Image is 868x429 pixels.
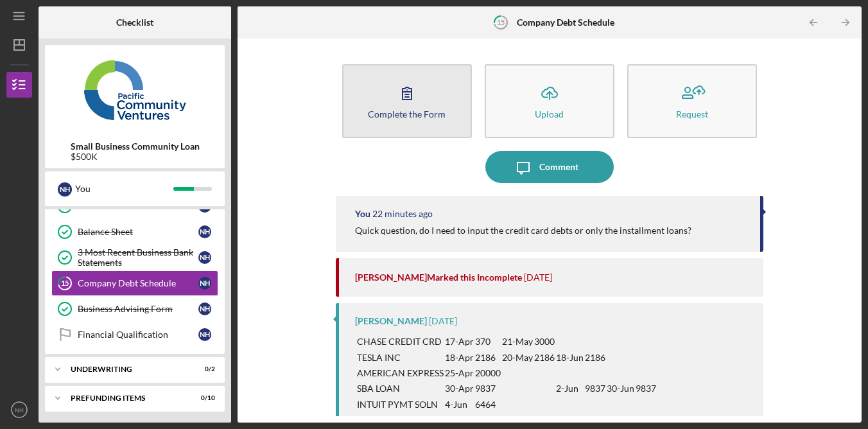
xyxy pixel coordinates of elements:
[357,335,444,349] p: CHASE CREDIT CRD
[636,381,656,396] p: 9837
[475,351,501,365] p: 2186
[198,277,211,290] div: N H
[71,394,183,402] div: Prefunding Items
[627,64,757,138] button: Request
[192,394,215,402] div: 0 / 10
[192,365,215,373] div: 0 / 2
[355,225,691,236] div: Quick question, do I need to input the credit card debts or only the installment loans?
[534,351,555,365] p: 2186
[429,316,457,326] time: 2025-08-22 00:51
[357,413,444,427] p: BPP PACIFIC INDU
[357,398,444,412] p: INTUIT PYMT SOLN
[355,316,427,326] div: [PERSON_NAME]
[502,351,533,365] p: 20-May
[475,366,501,380] p: 20000
[485,151,614,183] button: Comment
[368,109,446,119] div: Complete the Form
[445,335,474,349] p: 17-Apr
[357,381,444,396] p: SBA LOAN
[51,219,218,245] a: Balance SheetNH
[502,335,533,349] p: 21-May
[51,322,218,347] a: Financial QualificationNH
[445,351,474,365] p: 18-Apr
[71,141,200,152] b: Small Business Community Loan
[445,413,474,427] p: 9-Apr
[45,51,225,128] img: Product logo
[445,398,474,412] p: 4-Jun
[556,351,584,365] p: 18-Jun
[357,366,444,380] p: AMERICAN EXPRESS
[475,413,501,427] p: 34182
[51,245,218,270] a: 3 Most Recent Business Bank StatementsNH
[539,151,578,183] div: Comment
[71,365,183,373] div: Underwriting
[524,272,552,283] time: 2025-08-22 00:54
[61,279,69,288] tspan: 15
[15,407,24,414] text: NH
[116,17,153,28] b: Checklist
[534,335,555,349] p: 3000
[607,381,634,396] p: 30-Jun
[78,329,198,340] div: Financial Qualification
[75,178,173,200] div: You
[78,304,198,314] div: Business Advising Form
[535,109,564,119] div: Upload
[198,251,211,264] div: N H
[6,397,32,423] button: NH
[475,398,501,412] p: 6464
[475,381,501,396] p: 9837
[58,182,72,197] div: N H
[78,227,198,237] div: Balance Sheet
[676,109,708,119] div: Request
[517,17,614,28] b: Company Debt Schedule
[355,272,522,283] div: [PERSON_NAME] Marked this Incomplete
[71,152,200,162] div: $500K
[78,247,198,268] div: 3 Most Recent Business Bank Statements
[556,381,584,396] p: 2-Jun
[51,270,218,296] a: 15Company Debt ScheduleNH
[372,209,433,219] time: 2025-09-09 21:53
[342,64,472,138] button: Complete the Form
[445,381,474,396] p: 30-Apr
[355,209,370,219] div: You
[51,296,218,322] a: Business Advising FormNH
[585,381,605,396] p: 9837
[485,64,614,138] button: Upload
[78,278,198,288] div: Company Debt Schedule
[198,328,211,341] div: N H
[198,225,211,238] div: N H
[475,335,501,349] p: 370
[497,18,505,26] tspan: 15
[198,302,211,315] div: N H
[585,351,605,365] p: 2186
[445,366,474,380] p: 25-Apr
[357,351,444,365] p: TESLA INC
